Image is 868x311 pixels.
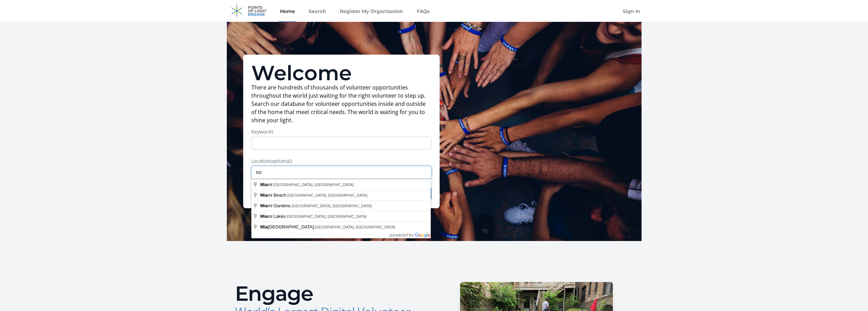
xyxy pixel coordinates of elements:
span: [GEOGRAPHIC_DATA], [GEOGRAPHIC_DATA] [286,214,367,218]
span: [GEOGRAPHIC_DATA], [GEOGRAPHIC_DATA] [315,225,395,229]
span: Mia [260,224,268,229]
span: mi Lakes [260,214,286,219]
span: Mia [260,203,268,208]
span: Mia [260,193,268,198]
p: There are hundreds of thousands of volunteer opportunities throughout the world just waiting for ... [251,83,431,124]
label: Location [251,158,431,165]
span: (optional) [270,158,292,164]
h1: Welcome [251,63,431,83]
label: Keywords [251,128,431,135]
span: Mia [260,214,268,219]
span: Mia [260,182,268,187]
span: [GEOGRAPHIC_DATA], [GEOGRAPHIC_DATA] [292,204,372,208]
span: [GEOGRAPHIC_DATA], [GEOGRAPHIC_DATA] [273,183,353,187]
span: mi [260,182,273,187]
span: [GEOGRAPHIC_DATA], [GEOGRAPHIC_DATA] [287,193,367,197]
h2: Engage [235,283,429,304]
input: Enter a location [251,166,431,179]
span: [GEOGRAPHIC_DATA] [260,224,315,229]
span: mi Beach [260,193,287,198]
span: mi Gardens [260,203,292,208]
